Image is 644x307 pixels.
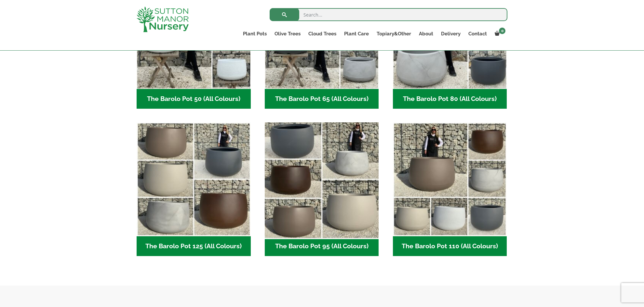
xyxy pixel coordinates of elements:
[265,122,379,256] a: Visit product category The Barolo Pot 95 (All Colours)
[137,122,251,256] a: Visit product category The Barolo Pot 125 (All Colours)
[270,8,507,21] input: Search...
[239,29,271,38] a: Plant Pots
[137,6,189,32] img: logo
[304,29,340,38] a: Cloud Trees
[137,122,251,236] img: The Barolo Pot 125 (All Colours)
[499,28,505,34] span: 0
[415,29,437,38] a: About
[137,236,251,256] h2: The Barolo Pot 125 (All Colours)
[271,29,304,38] a: Olive Trees
[491,29,507,38] a: 0
[393,122,507,236] img: The Barolo Pot 110 (All Colours)
[265,236,379,256] h2: The Barolo Pot 95 (All Colours)
[393,122,507,256] a: Visit product category The Barolo Pot 110 (All Colours)
[137,89,251,109] h2: The Barolo Pot 50 (All Colours)
[262,120,382,239] img: The Barolo Pot 95 (All Colours)
[393,236,507,256] h2: The Barolo Pot 110 (All Colours)
[265,89,379,109] h2: The Barolo Pot 65 (All Colours)
[340,29,373,38] a: Plant Care
[373,29,415,38] a: Topiary&Other
[393,89,507,109] h2: The Barolo Pot 80 (All Colours)
[437,29,464,38] a: Delivery
[464,29,491,38] a: Contact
